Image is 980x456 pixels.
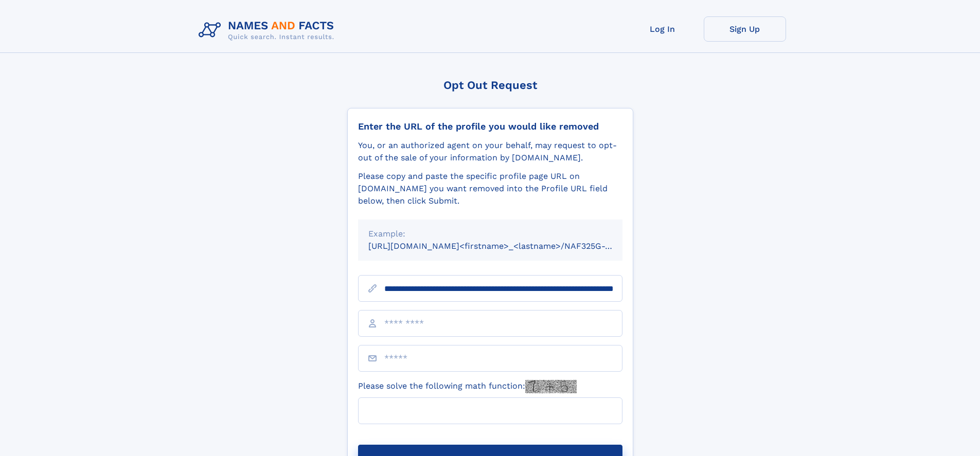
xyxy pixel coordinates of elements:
[358,139,622,164] div: You, or an authorized agent on your behalf, may request to opt-out of the sale of your informatio...
[368,241,642,251] small: [URL][DOMAIN_NAME]<firstname>_<lastname>/NAF325G-xxxxxxxx
[368,228,612,240] div: Example:
[704,16,786,42] a: Sign Up
[358,170,622,207] div: Please copy and paste the specific profile page URL on [DOMAIN_NAME] you want removed into the Pr...
[358,380,577,393] label: Please solve the following math function:
[358,121,622,132] div: Enter the URL of the profile you would like removed
[621,16,704,42] a: Log In
[194,16,343,44] img: Logo Names and Facts
[347,79,633,92] div: Opt Out Request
